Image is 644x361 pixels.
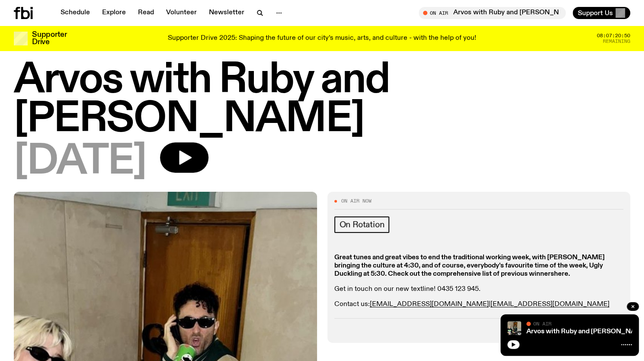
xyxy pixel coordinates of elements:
a: Schedule [55,7,95,19]
h3: Supporter Drive [32,31,67,46]
a: Explore [97,7,131,19]
span: On Air Now [341,199,372,203]
a: here [554,271,568,277]
span: On Rotation [340,220,384,229]
button: On AirArvos with Ruby and [PERSON_NAME] [419,7,566,19]
span: On Air [533,321,551,326]
span: Remaining [603,39,630,44]
h1: Arvos with Ruby and [PERSON_NAME] [14,61,630,139]
span: Support Us [578,9,613,17]
button: Support Us [573,7,630,19]
img: Ruby wears a Collarbones t shirt and pretends to play the DJ decks, Al sings into a pringles can.... [507,321,521,335]
a: Read [133,7,159,19]
p: Contact us: | [334,300,624,309]
a: Newsletter [204,7,250,19]
span: 08:07:20:50 [597,33,630,38]
span: [DATE] [14,142,146,181]
a: Volunteer [161,7,202,19]
a: [EMAIL_ADDRESS][DOMAIN_NAME] [370,301,489,308]
strong: . [568,271,570,277]
a: On Rotation [334,216,390,233]
p: Get in touch on our new textline! 0435 123 945. [334,285,624,293]
p: Supporter Drive 2025: Shaping the future of our city’s music, arts, and culture - with the help o... [168,35,476,42]
strong: Great tunes and great vibes to end the traditional working week, with [PERSON_NAME] bringing the ... [334,254,605,277]
a: [EMAIL_ADDRESS][DOMAIN_NAME] [490,301,609,308]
